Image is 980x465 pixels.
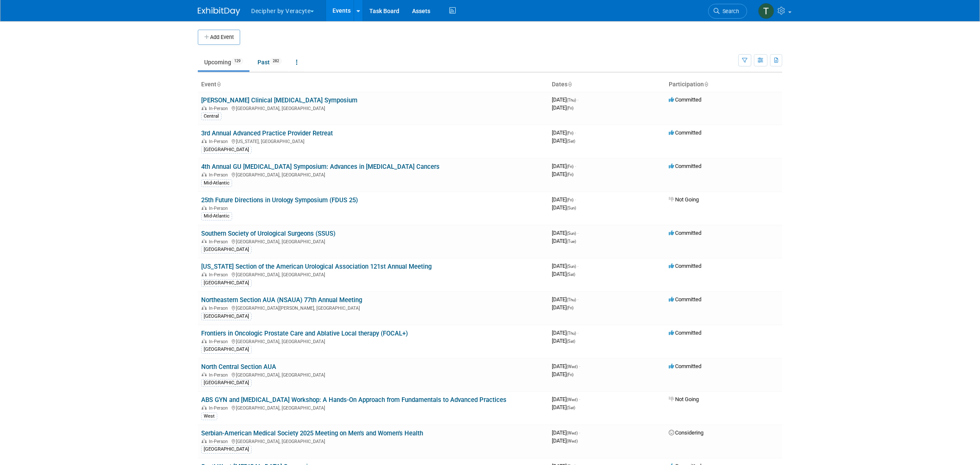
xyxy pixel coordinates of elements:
span: Committed [669,96,701,103]
span: [DATE] [552,263,579,269]
span: [DATE] [552,171,573,177]
span: [DATE] [552,363,580,369]
div: [GEOGRAPHIC_DATA] [201,279,252,287]
span: (Fri) [567,372,573,377]
div: [GEOGRAPHIC_DATA] [201,146,252,154]
th: Event [198,77,548,92]
div: [GEOGRAPHIC_DATA] [201,313,252,320]
span: In-Person [209,239,230,245]
span: Committed [669,296,701,303]
span: (Wed) [567,439,578,443]
span: [DATE] [552,371,573,377]
div: West [201,413,217,420]
span: In-Person [209,439,230,444]
span: (Sun) [567,264,576,269]
span: (Thu) [567,297,576,302]
span: In-Person [209,139,230,144]
span: In-Person [209,172,230,178]
img: In-Person Event [202,206,207,210]
span: [DATE] [552,296,579,303]
a: Sort by Event Name [216,81,221,88]
span: [DATE] [552,96,579,103]
span: [DATE] [552,396,580,402]
a: Search [708,4,747,19]
span: In-Person [209,272,230,278]
span: [DATE] [552,230,579,236]
th: Dates [548,77,665,92]
div: [GEOGRAPHIC_DATA] [201,379,252,387]
span: - [579,429,580,436]
div: [GEOGRAPHIC_DATA], [GEOGRAPHIC_DATA] [201,105,545,111]
span: Not Going [669,196,699,203]
div: [GEOGRAPHIC_DATA] [201,446,252,453]
img: In-Person Event [202,405,207,410]
span: (Wed) [567,364,578,369]
th: Participation [665,77,782,92]
span: - [575,163,576,169]
span: (Fri) [567,164,573,169]
span: (Sat) [567,339,575,344]
img: In-Person Event [202,106,207,110]
span: - [575,196,576,203]
a: Upcoming129 [198,54,249,70]
div: Central [201,113,221,120]
a: ABS GYN and [MEDICAL_DATA] Workshop: A Hands-On Approach from Fundamentals to Advanced Practices [201,396,507,404]
span: In-Person [209,339,230,344]
div: [GEOGRAPHIC_DATA][PERSON_NAME], [GEOGRAPHIC_DATA] [201,304,545,311]
span: - [577,230,579,236]
div: [US_STATE], [GEOGRAPHIC_DATA] [201,138,545,144]
span: - [579,363,580,369]
a: Sort by Start Date [568,81,572,88]
span: (Fri) [567,172,573,177]
span: [DATE] [552,163,576,169]
a: Sort by Participation Type [704,81,708,88]
div: [GEOGRAPHIC_DATA] [201,246,252,253]
img: In-Person Event [202,305,207,310]
span: [DATE] [552,437,578,444]
img: In-Person Event [202,372,207,377]
span: Considering [669,429,703,436]
div: [GEOGRAPHIC_DATA], [GEOGRAPHIC_DATA] [201,404,545,411]
span: - [577,296,579,303]
span: - [577,330,579,336]
span: (Sat) [567,405,575,410]
span: [DATE] [552,105,573,111]
span: [DATE] [552,138,575,144]
span: (Thu) [567,98,576,102]
span: [DATE] [552,238,576,244]
span: In-Person [209,106,230,111]
span: - [577,96,579,103]
span: Committed [669,330,701,336]
img: In-Person Event [202,272,207,276]
img: In-Person Event [202,239,207,243]
span: (Sun) [567,231,576,236]
span: Not Going [669,396,699,402]
span: Committed [669,129,701,136]
a: [PERSON_NAME] Clinical [MEDICAL_DATA] Symposium [201,96,357,104]
span: [DATE] [552,129,576,136]
span: (Sun) [567,206,576,210]
span: Search [720,8,739,14]
a: North Central Section AUA [201,363,276,371]
span: (Fri) [567,305,573,310]
span: (Thu) [567,331,576,336]
div: Mid-Atlantic [201,212,232,220]
button: Add Event [198,30,240,45]
a: 25th Future Directions in Urology Symposium (FDUS 25) [201,196,358,204]
div: [GEOGRAPHIC_DATA] [201,346,252,353]
span: In-Person [209,405,230,411]
span: (Wed) [567,431,578,435]
span: In-Person [209,206,230,211]
div: [GEOGRAPHIC_DATA], [GEOGRAPHIC_DATA] [201,437,545,444]
div: [GEOGRAPHIC_DATA], [GEOGRAPHIC_DATA] [201,238,545,245]
span: 282 [270,58,282,64]
span: (Tue) [567,239,576,244]
span: Committed [669,163,701,169]
span: [DATE] [552,271,575,277]
span: [DATE] [552,404,575,410]
span: In-Person [209,372,230,378]
a: Southern Society of Urological Surgeons (SSUS) [201,230,335,237]
span: [DATE] [552,196,576,203]
a: 3rd Annual Advanced Practice Provider Retreat [201,129,333,137]
a: Past282 [251,54,288,70]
